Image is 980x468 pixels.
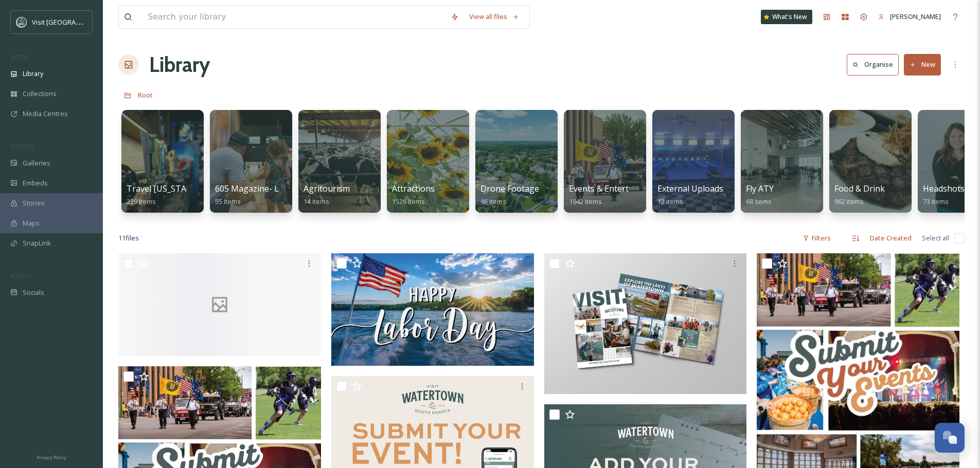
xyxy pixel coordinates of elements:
a: External Uploads12 items [657,184,723,206]
span: Embeds [23,178,48,188]
a: Events & Entertainment1942 items [569,184,661,206]
div: Filters [797,228,836,248]
span: Select all [922,233,949,243]
span: Stories [23,198,45,208]
a: View all files [464,7,524,27]
span: 1526 items [392,197,425,206]
a: What's New [761,10,812,24]
span: Travel [US_STATE] [DATE] [127,183,228,194]
a: Library [149,49,210,80]
button: New [904,54,941,75]
button: Organise [847,54,899,75]
span: 11 file s [118,233,139,243]
span: [PERSON_NAME] [890,12,941,21]
span: Socials [23,288,44,297]
span: 1942 items [569,197,602,206]
img: Visitor Guide for facebook.jpg [544,253,747,394]
a: 605 Magazine- Legends55 items [215,184,307,206]
span: Events & Entertainment [569,183,661,194]
span: Root [138,90,153,100]
span: Library [23,69,43,79]
span: 12 items [657,197,683,206]
span: MEDIA [10,53,28,61]
span: Maps [23,218,40,228]
a: Fly ATY68 items [746,184,774,206]
span: Food & Drink [834,183,885,194]
input: Search your library [142,6,446,28]
span: 73 items [923,197,949,206]
span: Privacy Policy [37,454,66,461]
a: Travel [US_STATE] [DATE]239 items [127,184,228,206]
span: Drone Footage [480,183,539,194]
button: Open Chat [935,423,965,453]
a: [PERSON_NAME] [873,7,946,27]
div: Date Created [865,228,917,248]
a: Root [138,89,153,101]
a: Privacy Policy [37,451,66,463]
span: 962 items [834,197,864,206]
span: External Uploads [657,183,723,194]
span: Agritourism [304,183,350,194]
span: Attractions [392,183,435,194]
img: watertown-convention-and-visitors-bureau.jpg [16,17,27,27]
a: Food & Drink962 items [834,184,885,206]
span: 14 items [304,197,329,206]
span: SnapLink [23,238,51,248]
span: Collections [23,89,57,99]
span: 239 items [127,197,156,206]
a: Agritourism14 items [304,184,350,206]
span: Galleries [23,158,50,168]
span: 68 items [746,197,772,206]
a: Attractions1526 items [392,184,435,206]
span: Visit [GEOGRAPHIC_DATA] [32,17,112,27]
span: Fly ATY [746,183,774,194]
span: 605 Magazine- Legends [215,183,307,194]
span: 55 items [215,197,241,206]
span: SOCIALS [10,272,31,279]
span: WIDGETS [10,142,34,150]
a: Drone Footage46 items [480,184,539,206]
img: 495226322_1272228321579332_3330767948252490760_n.jpg [331,253,534,366]
span: Media Centres [23,109,68,119]
span: 46 items [480,197,506,206]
